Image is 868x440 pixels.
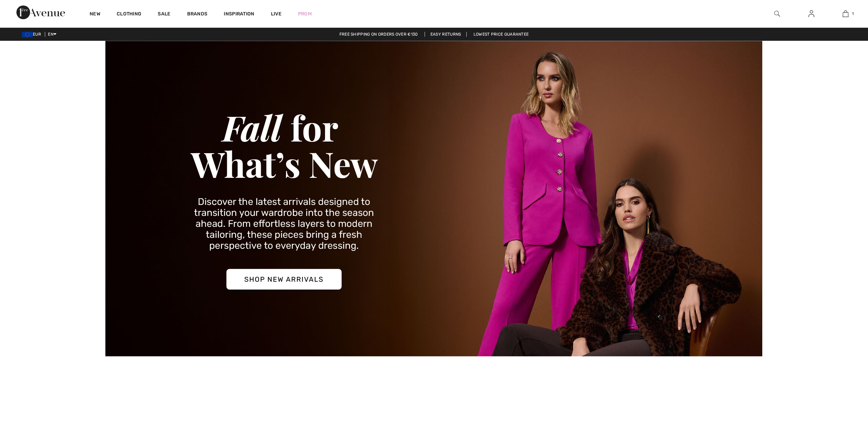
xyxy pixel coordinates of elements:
[90,11,100,18] a: New
[468,32,534,37] a: Lowest Price Guarantee
[48,32,56,37] span: EN
[16,5,65,19] img: 1ère Avenue
[22,32,44,37] span: EUR
[774,10,780,18] img: search the website
[298,10,312,17] a: Prom
[803,10,820,18] a: Sign In
[808,10,814,18] img: My Info
[22,32,33,37] img: Euro
[852,11,854,17] span: 1
[187,11,208,18] a: Brands
[425,32,467,37] a: Easy Returns
[224,11,254,18] span: Inspiration
[829,10,862,18] a: 1
[843,10,848,18] img: My Bag
[334,32,424,37] a: Free shipping on orders over €130
[158,11,170,18] a: Sale
[105,41,763,356] img: Joseph Ribkoff New Arrivals
[117,11,141,18] a: Clothing
[271,10,282,17] a: Live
